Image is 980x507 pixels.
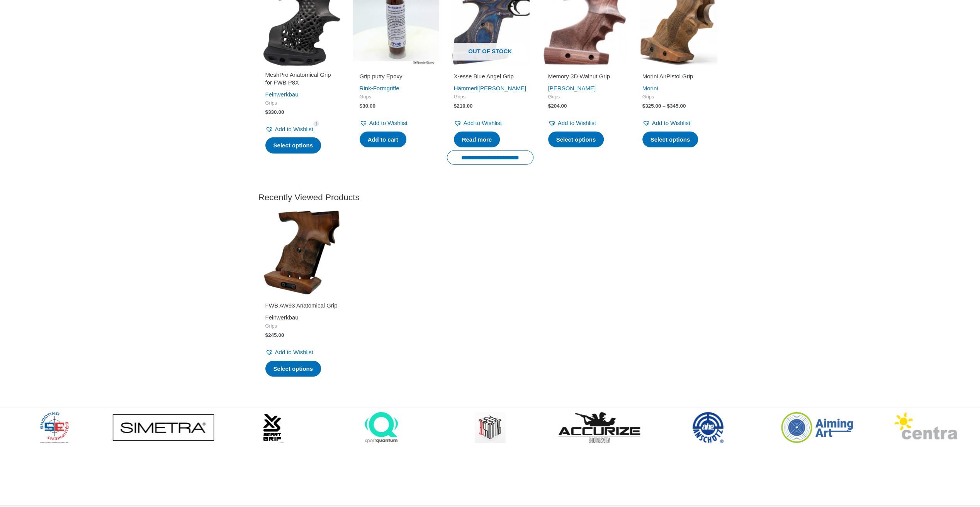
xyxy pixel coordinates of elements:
[360,94,432,100] span: Grips
[454,85,479,91] a: Hämmerli
[360,103,375,109] bdi: 30.00
[454,132,500,148] a: Read more about “X-esse Blue Angel Grip”
[265,71,338,89] a: MeshPro Anatomical Grip for FWB P8X
[265,91,299,98] a: Feinwerkbau
[642,73,715,80] h2: Morini AirPistol Grip
[548,73,621,80] h2: Memory 3D Walnut Grip
[642,85,658,91] a: Morini
[642,132,698,148] a: Select options for “Morini AirPistol Grip”
[265,323,338,330] span: Grips
[642,103,645,109] span: $
[275,126,313,132] span: Add to Wishlist
[265,124,313,135] a: Add to Wishlist
[548,73,621,83] a: Memory 3D Walnut Grip
[548,103,567,109] bdi: 204.00
[454,103,473,109] bdi: 210.00
[265,109,268,115] span: $
[548,94,621,100] span: Grips
[360,132,406,148] a: Add to cart: “Grip putty Epoxy”
[369,120,408,126] span: Add to Wishlist
[275,349,313,355] span: Add to Wishlist
[265,361,321,377] a: Select options for “FWB AW93 Anatomical Grip”
[258,192,722,203] h2: Recently Viewed Products
[548,85,596,91] a: [PERSON_NAME]
[360,103,363,109] span: $
[360,73,432,83] a: Grip putty Epoxy
[642,94,715,100] span: Grips
[548,103,551,109] span: $
[265,332,284,338] bdi: 245.00
[258,209,345,296] img: FWB AW93 Anatomical Grip
[454,73,527,83] a: X-esse Blue Angel Grip
[313,121,319,127] span: 1
[453,43,528,61] span: Out of stock
[454,118,502,128] a: Add to Wishlist
[464,120,502,126] span: Add to Wishlist
[642,103,661,109] bdi: 325.00
[265,347,313,358] a: Add to Wishlist
[548,132,604,148] a: Select options for “Memory 3D Walnut Grip”
[265,302,338,309] h2: FWB AW93 Anatomical Grip
[360,73,432,80] h2: Grip putty Epoxy
[265,302,338,312] a: FWB AW93 Anatomical Grip
[454,73,527,80] h2: X-esse Blue Angel Grip
[360,118,408,128] a: Add to Wishlist
[667,103,670,109] span: $
[454,103,457,109] span: $
[454,94,527,100] span: Grips
[360,85,399,91] a: Rink-Formgriffe
[652,120,690,126] span: Add to Wishlist
[265,332,268,338] span: $
[548,118,596,128] a: Add to Wishlist
[265,71,338,86] h2: MeshPro Anatomical Grip for FWB P8X
[479,85,526,91] a: [PERSON_NAME]
[265,137,321,154] a: Select options for “MeshPro Anatomical Grip for FWB P8X”
[662,103,666,109] span: –
[642,73,715,83] a: Morini AirPistol Grip
[667,103,686,109] bdi: 345.00
[265,100,338,106] span: Grips
[265,314,299,321] a: Feinwerkbau
[642,118,690,128] a: Add to Wishlist
[558,120,596,126] span: Add to Wishlist
[265,109,284,115] bdi: 330.00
